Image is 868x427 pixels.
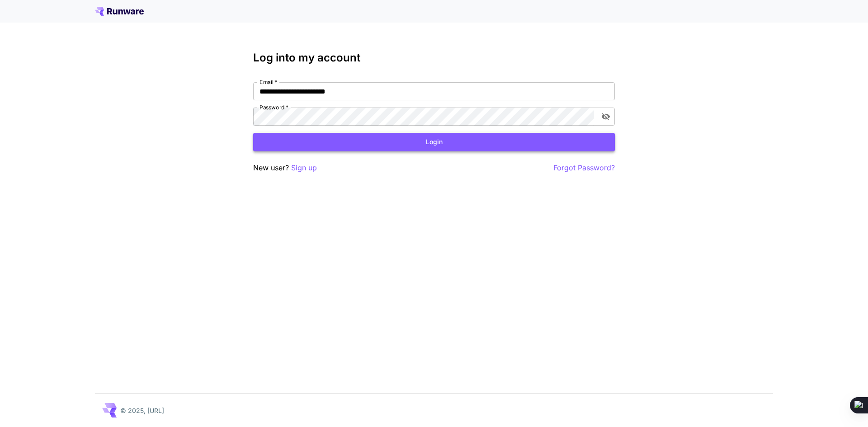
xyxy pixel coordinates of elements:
[259,78,277,86] label: Email
[553,162,615,174] button: Forgot Password?
[259,103,288,111] label: Password
[253,133,615,151] button: Login
[120,406,164,415] p: © 2025, [URL]
[291,162,317,174] button: Sign up
[253,52,615,64] h3: Log into my account
[253,162,317,174] p: New user?
[598,108,614,125] button: toggle password visibility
